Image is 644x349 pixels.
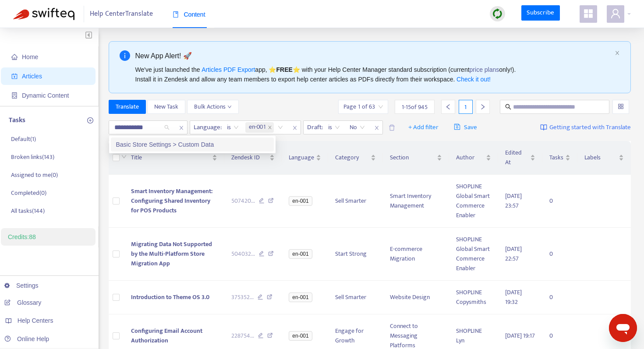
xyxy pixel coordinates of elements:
th: Author [449,141,498,175]
th: Category [328,141,382,175]
p: Assigned to me ( 0 ) [11,170,58,180]
a: Getting started with Translate [540,120,631,134]
td: Website Design [383,281,449,314]
img: sync.dc5367851b00ba804db3.png [492,8,503,19]
button: + Add filter [402,120,445,134]
div: New App Alert! 🚀 [135,50,612,61]
span: Configuring Email Account Authorization [131,326,202,345]
span: en-001 [289,331,312,341]
span: [DATE] 23:57 [505,191,522,211]
span: appstore [583,8,594,19]
td: 0 [542,175,577,228]
th: Labels [577,141,631,175]
span: delete [389,124,395,131]
a: Subscribe [521,5,560,21]
span: en-001 [249,122,266,133]
span: [DATE] 22:57 [505,244,522,264]
th: Edited At [498,141,542,175]
p: Default ( 1 ) [11,134,36,144]
a: Articles PDF Export [202,66,255,73]
span: save [454,123,460,130]
span: No [350,121,365,134]
span: Getting started with Translate [549,123,631,133]
button: saveSave [447,120,484,134]
td: E-commerce Migration [383,228,449,281]
span: Draft : [304,121,324,134]
span: Home [22,53,38,60]
td: SHOPLINE Global Smart Commerce Enabler [449,228,498,281]
span: close [289,123,301,133]
span: is [328,121,340,134]
p: Tasks [9,115,25,126]
img: Swifteq [13,8,74,20]
img: image-link [540,124,547,131]
span: Zendesk ID [231,153,268,162]
span: en-001 [289,293,312,302]
th: Zendesk ID [224,141,282,175]
span: Content [173,11,205,18]
span: book [173,11,179,18]
span: Smart Inventory Management: Configuring Shared Inventory for POS Products [131,186,212,215]
td: Sell Smarter [328,281,382,314]
span: down [121,154,127,159]
div: Basic Store Settings > Custom Data [111,137,274,152]
b: FREE [276,66,292,73]
a: price plans [470,66,499,73]
div: We've just launched the app, ⭐ ⭐️ with your Help Center Manager standard subscription (current on... [135,65,612,84]
span: close [268,125,272,130]
span: en-001 [245,122,274,133]
th: Section [383,141,449,175]
span: close [176,123,187,133]
button: close [615,50,620,56]
span: en-001 [289,249,312,259]
span: Introduction to Theme OS 3.0 [131,292,209,302]
span: Help Centers [18,317,53,324]
span: close [371,123,382,133]
a: Settings [4,282,39,289]
span: right [480,104,486,110]
span: Help Center Translate [90,6,153,22]
span: info-circle [120,50,130,61]
span: + Add filter [408,122,439,133]
p: All tasks ( 144 ) [11,206,45,215]
span: Bulk Actions [194,102,232,112]
th: Title [124,141,224,175]
a: Credits:88 [8,233,36,240]
span: home [11,54,18,60]
td: Start Strong [328,228,382,281]
span: Title [131,153,210,162]
iframe: メッセージングウィンドウの起動ボタン、進行中の会話 [609,314,637,342]
span: Dynamic Content [22,92,69,99]
td: 0 [542,228,577,281]
span: is [227,121,239,134]
span: [DATE] 19:32 [505,287,522,307]
a: Check it out! [456,76,491,83]
span: 228754 ... [231,331,254,341]
span: [DATE] 19:17 [505,331,535,341]
span: Language [289,153,314,162]
span: Tasks [549,153,563,162]
span: 504032 ... [231,249,255,259]
span: Articles [22,73,42,80]
span: Migrating Data Not Supported by the Multi-Platform Store Migration App [131,239,212,268]
td: 0 [542,281,577,314]
button: New Task [147,100,185,114]
span: Edited At [505,148,528,167]
span: Save [454,122,477,133]
span: 507420 ... [231,196,255,206]
div: 1 [459,100,473,114]
span: en-001 [289,196,312,206]
p: Broken links ( 143 ) [11,152,54,162]
td: Smart Inventory Management [383,175,449,228]
span: Labels [584,153,617,162]
a: Glossary [4,299,41,306]
span: left [445,104,451,110]
th: Tasks [542,141,577,175]
span: down [227,105,232,109]
td: Sell Smarter [328,175,382,228]
a: Online Help [4,335,49,342]
span: 1 - 15 of 945 [402,102,428,112]
span: Section [390,153,435,162]
span: plus-circle [87,117,93,123]
span: user [610,8,621,19]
